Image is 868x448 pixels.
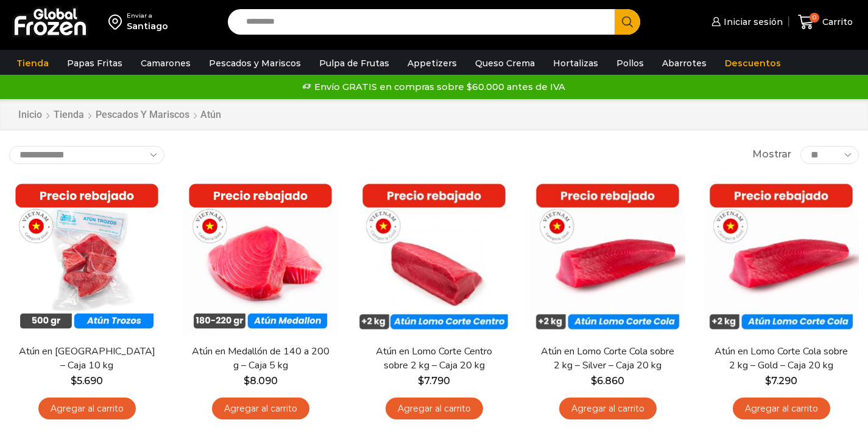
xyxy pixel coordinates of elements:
[95,108,190,122] a: Pescados y Mariscos
[108,12,127,32] img: address-field-icon.svg
[18,108,221,122] nav: Breadcrumb
[135,52,197,75] a: Camarones
[765,375,797,387] bdi: 7.290
[538,345,678,373] a: Atún en Lomo Corte Cola sobre 2 kg – Silver – Caja 20 kg
[71,375,77,387] span: $
[615,9,640,35] button: Search button
[418,375,424,387] span: $
[9,146,164,164] select: Pedido de la tienda
[708,10,783,34] a: Iniciar sesión
[71,375,103,387] bdi: 5.690
[18,108,43,122] a: Inicio
[610,52,650,75] a: Pollos
[721,16,783,28] span: Iniciar sesión
[127,12,168,20] div: Enviar a
[191,345,331,373] a: Atún en Medallón de 140 a 200 g – Caja 5 kg
[364,345,504,373] a: Atún en Lomo Corte Centro sobre 2 kg – Caja 20 kg
[212,398,309,420] a: Agregar al carrito: “Atún en Medallón de 140 a 200 g - Caja 5 kg”
[752,148,791,162] span: Mostrar
[200,109,221,120] h1: Atún
[53,108,85,122] a: Tienda
[38,398,136,420] a: Agregar al carrito: “Atún en Trozos - Caja 10 kg”
[795,8,856,36] a: 0 Carrito
[765,375,771,387] span: $
[244,375,250,387] span: $
[591,375,597,387] span: $
[469,52,541,75] a: Queso Crema
[711,345,852,373] a: Atún en Lomo Corte Cola sobre 2 kg – Gold – Caja 20 kg
[719,52,787,75] a: Descuentos
[819,16,853,28] span: Carrito
[656,52,713,75] a: Abarrotes
[591,375,624,387] bdi: 6.860
[386,398,483,420] a: Agregar al carrito: “Atún en Lomo Corte Centro sobre 2 kg - Caja 20 kg”
[418,375,450,387] bdi: 7.790
[733,398,830,420] a: Agregar al carrito: “Atún en Lomo Corte Cola sobre 2 kg - Gold – Caja 20 kg”
[313,52,395,75] a: Pulpa de Frutas
[547,52,604,75] a: Hortalizas
[559,398,657,420] a: Agregar al carrito: “Atún en Lomo Corte Cola sobre 2 kg - Silver - Caja 20 kg”
[61,52,129,75] a: Papas Fritas
[10,52,55,75] a: Tienda
[401,52,463,75] a: Appetizers
[244,375,278,387] bdi: 8.090
[17,345,157,373] a: Atún en [GEOGRAPHIC_DATA] – Caja 10 kg
[127,20,168,32] div: Santiago
[810,13,819,22] span: 0
[203,52,307,75] a: Pescados y Mariscos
